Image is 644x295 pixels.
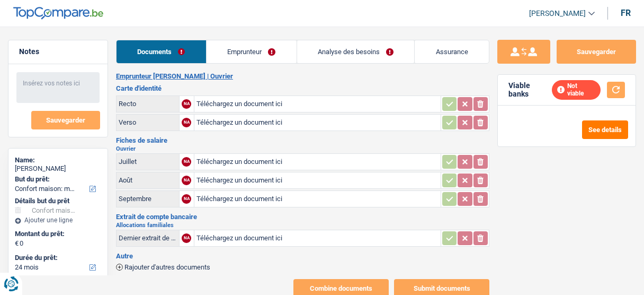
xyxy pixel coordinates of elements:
div: Août [119,176,177,184]
button: See details [582,120,628,139]
h2: Ouvrier [116,146,489,152]
div: [PERSON_NAME] [15,164,101,173]
a: Emprunteur [207,40,297,63]
div: Verso [119,118,177,126]
button: Sauvegarder [31,111,100,129]
div: Septembre [119,195,177,203]
div: NA [182,157,191,167]
div: NA [182,99,191,109]
a: Documents [117,40,206,63]
a: Analyse des besoins [297,40,415,63]
h2: Emprunteur [PERSON_NAME] | Ouvrier [116,72,489,81]
div: Ajouter une ligne [15,216,101,224]
div: NA [182,233,191,243]
div: Not viable [552,80,601,100]
button: Rajouter d'autres documents [116,264,210,271]
div: NA [182,176,191,185]
h5: Notes [19,47,97,56]
div: Juillet [119,158,177,166]
div: NA [182,194,191,204]
img: TopCompare Logo [13,7,103,20]
button: Sauvegarder [557,40,636,64]
h3: Extrait de compte bancaire [116,213,489,220]
span: Sauvegarder [46,117,85,124]
div: Recto [119,100,177,108]
label: Montant du prêt: [15,230,99,238]
div: Détails but du prêt [15,197,101,205]
span: Rajouter d'autres documents [124,264,210,271]
h3: Autre [116,253,489,259]
h2: Allocations familiales [116,222,489,228]
h3: Fiches de salaire [116,137,489,144]
h3: Carte d'identité [116,85,489,92]
label: But du prêt: [15,175,99,184]
span: [PERSON_NAME] [529,9,586,18]
div: Viable banks [508,81,552,99]
div: NA [182,118,191,127]
div: fr [621,8,631,18]
label: Durée du prêt: [15,254,99,262]
div: Dernier extrait de compte pour vos allocations familiales [119,234,177,242]
div: Name: [15,156,101,164]
a: [PERSON_NAME] [521,5,595,22]
span: € [15,239,19,248]
a: Assurance [415,40,489,63]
